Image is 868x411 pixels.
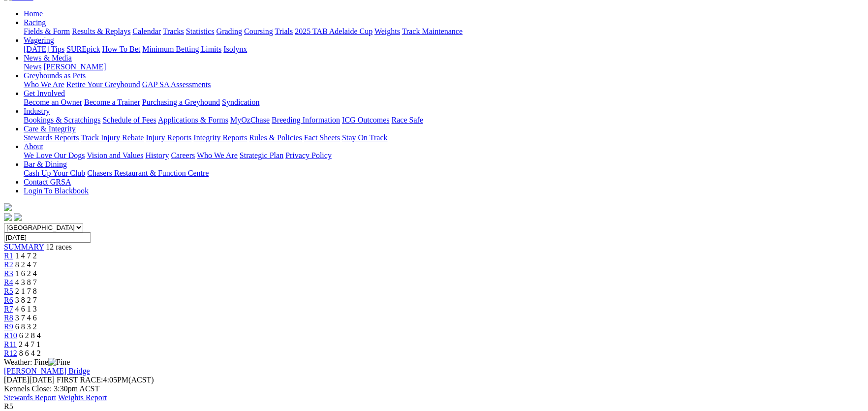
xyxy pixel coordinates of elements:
[46,243,72,251] span: 12 races
[14,213,22,221] img: twitter.svg
[24,107,50,115] a: Industry
[163,27,184,35] a: Tracks
[4,203,12,211] img: logo-grsa-white.png
[48,358,70,367] img: Fine
[24,98,864,107] div: Get Involved
[342,133,387,142] a: Stay On Track
[275,27,293,35] a: Trials
[171,151,195,159] a: Careers
[24,160,67,168] a: Bar & Dining
[24,18,46,27] a: Racing
[24,9,43,18] a: Home
[223,45,247,53] a: Isolynx
[24,54,72,62] a: News & Media
[24,45,64,53] a: [DATE] Tips
[102,116,156,124] a: Schedule of Fees
[342,116,389,124] a: ICG Outcomes
[4,296,13,304] a: R6
[24,142,43,151] a: About
[4,278,13,286] a: R4
[58,393,107,402] a: Weights Report
[145,151,169,159] a: History
[304,133,340,142] a: Fact Sheets
[24,133,79,142] a: Stewards Reports
[87,169,209,177] a: Chasers Restaurant & Function Centre
[24,27,70,35] a: Fields & Form
[4,358,70,366] span: Weather: Fine
[24,151,864,160] div: About
[4,376,55,384] span: [DATE]
[15,278,37,286] span: 4 3 8 7
[4,349,17,357] a: R12
[4,260,13,269] a: R2
[158,116,228,124] a: Applications & Forms
[24,151,85,159] a: We Love Our Dogs
[4,314,13,322] span: R8
[142,98,220,106] a: Purchasing a Greyhound
[230,116,270,124] a: MyOzChase
[15,269,37,278] span: 1 6 2 4
[19,349,41,357] span: 8 6 4 2
[391,116,423,124] a: Race Safe
[87,151,143,159] a: Vision and Values
[24,89,65,97] a: Get Involved
[132,27,161,35] a: Calendar
[4,269,13,278] a: R3
[240,151,283,159] a: Strategic Plan
[72,27,130,35] a: Results & Replays
[402,27,463,35] a: Track Maintenance
[285,151,332,159] a: Privacy Policy
[4,243,44,251] a: SUMMARY
[81,133,144,142] a: Track Injury Rebate
[4,331,17,340] a: R10
[57,376,103,384] span: FIRST RACE:
[4,252,13,260] a: R1
[24,80,864,89] div: Greyhounds as Pets
[24,98,82,106] a: Become an Owner
[24,63,864,71] div: News & Media
[193,133,247,142] a: Integrity Reports
[24,178,71,186] a: Contact GRSA
[244,27,273,35] a: Coursing
[4,384,864,393] div: Kennels Close: 3:30pm ACST
[4,213,12,221] img: facebook.svg
[4,340,17,348] a: R11
[142,45,221,53] a: Minimum Betting Limits
[15,322,37,331] span: 6 8 3 2
[4,287,13,295] a: R5
[146,133,191,142] a: Injury Reports
[24,133,864,142] div: Care & Integrity
[222,98,259,106] a: Syndication
[4,402,13,411] span: R5
[295,27,372,35] a: 2025 TAB Adelaide Cup
[142,80,211,89] a: GAP SA Assessments
[272,116,340,124] a: Breeding Information
[15,305,37,313] span: 4 6 1 3
[374,27,400,35] a: Weights
[249,133,302,142] a: Rules & Policies
[15,296,37,304] span: 3 8 2 7
[15,314,37,322] span: 3 7 4 6
[4,367,90,375] a: [PERSON_NAME] Bridge
[24,63,41,71] a: News
[4,322,13,331] a: R9
[24,80,64,89] a: Who We Are
[66,45,100,53] a: SUREpick
[15,260,37,269] span: 8 2 4 7
[4,305,13,313] a: R7
[43,63,106,71] a: [PERSON_NAME]
[217,27,242,35] a: Grading
[24,187,89,195] a: Login To Blackbook
[197,151,238,159] a: Who We Are
[66,80,140,89] a: Retire Your Greyhound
